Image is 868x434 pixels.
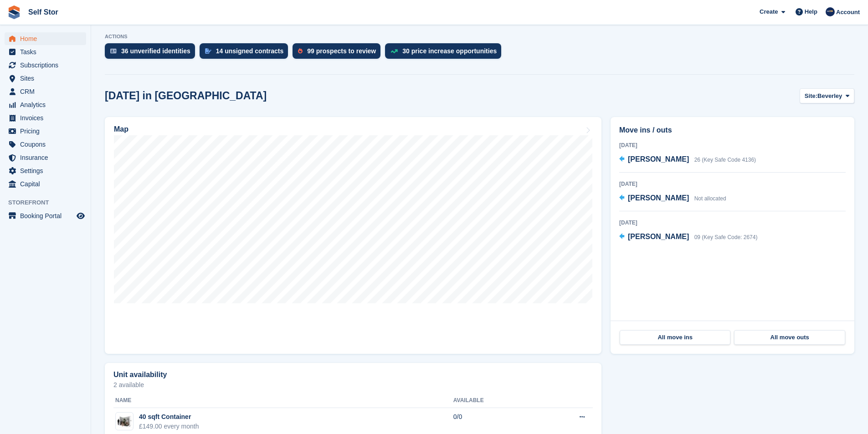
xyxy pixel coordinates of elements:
div: [DATE] [619,141,846,149]
a: menu [5,178,86,190]
a: menu [5,46,86,58]
span: Home [20,32,75,45]
span: [PERSON_NAME] [628,194,689,202]
a: menu [5,125,86,138]
span: Subscriptions [20,59,75,71]
span: 09 (Key Safe Code: 2674) [694,234,758,240]
span: Invoices [20,112,75,124]
th: Name [113,393,453,408]
th: Available [453,393,539,408]
div: [DATE] [619,180,846,188]
span: Not allocated [694,195,726,202]
img: stora-icon-8386f47178a22dfd0bd8f6a31ec36ba5ce8667c1dd55bd0f319d3a0aa187defe.svg [7,5,21,19]
a: menu [5,164,86,177]
a: 36 unverified identities [105,43,200,63]
button: Site: Beverley [800,88,854,103]
div: £149.00 every month [139,422,199,431]
h2: [DATE] in [GEOGRAPHIC_DATA] [105,90,267,102]
img: 40-sqft-unit.jpg [116,415,133,428]
div: 30 price increase opportunities [402,47,497,55]
span: Create [760,7,778,16]
img: prospect-51fa495bee0391a8d652442698ab0144808aea92771e9ea1ae160a38d050c398.svg [298,48,303,54]
span: CRM [20,85,75,98]
span: Pricing [20,125,75,138]
span: [PERSON_NAME] [628,155,689,163]
p: 2 available [113,382,593,388]
a: [PERSON_NAME] 26 (Key Safe Code 4136) [619,154,756,166]
a: Self Stor [25,5,62,20]
span: Settings [20,164,75,177]
img: Chris Rice [826,7,835,16]
a: 30 price increase opportunities [385,43,506,63]
a: menu [5,72,86,85]
h2: Map [114,125,128,133]
span: Beverley [817,92,842,101]
span: 26 (Key Safe Code 4136) [694,157,756,163]
a: menu [5,112,86,124]
h2: Unit availability [113,371,167,379]
a: menu [5,151,86,164]
span: Insurance [20,151,75,164]
img: verify_identity-adf6edd0f0f0b5bbfe63781bf79b02c33cf7c696d77639b501bdc392416b5a36.svg [110,48,117,54]
a: All move outs [734,330,845,345]
a: menu [5,138,86,151]
a: 99 prospects to review [293,43,385,63]
a: menu [5,59,86,71]
div: 14 unsigned contracts [216,47,284,55]
span: Sites [20,72,75,85]
a: menu [5,32,86,45]
span: Account [836,8,860,17]
a: menu [5,85,86,98]
div: [DATE] [619,219,846,227]
img: price_increase_opportunities-93ffe204e8149a01c8c9dc8f82e8f89637d9d84a8eef4429ea346261dce0b2c0.svg [390,49,398,53]
p: ACTIONS [105,34,854,40]
div: 40 sqft Container [139,412,199,422]
img: contract_signature_icon-13c848040528278c33f63329250d36e43548de30e8caae1d1a13099fd9432cc5.svg [205,48,211,54]
h2: Move ins / outs [619,125,846,136]
span: Help [805,7,817,16]
a: Map [105,117,601,354]
a: Preview store [75,210,86,221]
span: Storefront [8,198,91,207]
div: 99 prospects to review [307,47,376,55]
div: 36 unverified identities [121,47,190,55]
a: menu [5,98,86,111]
a: 14 unsigned contracts [200,43,293,63]
span: Site: [805,92,817,101]
span: Coupons [20,138,75,151]
span: Booking Portal [20,209,75,222]
a: menu [5,209,86,222]
a: [PERSON_NAME] Not allocated [619,193,726,204]
a: [PERSON_NAME] 09 (Key Safe Code: 2674) [619,231,757,243]
span: Tasks [20,46,75,58]
span: [PERSON_NAME] [628,233,689,240]
span: Capital [20,178,75,190]
span: Analytics [20,98,75,111]
a: All move ins [620,330,730,345]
